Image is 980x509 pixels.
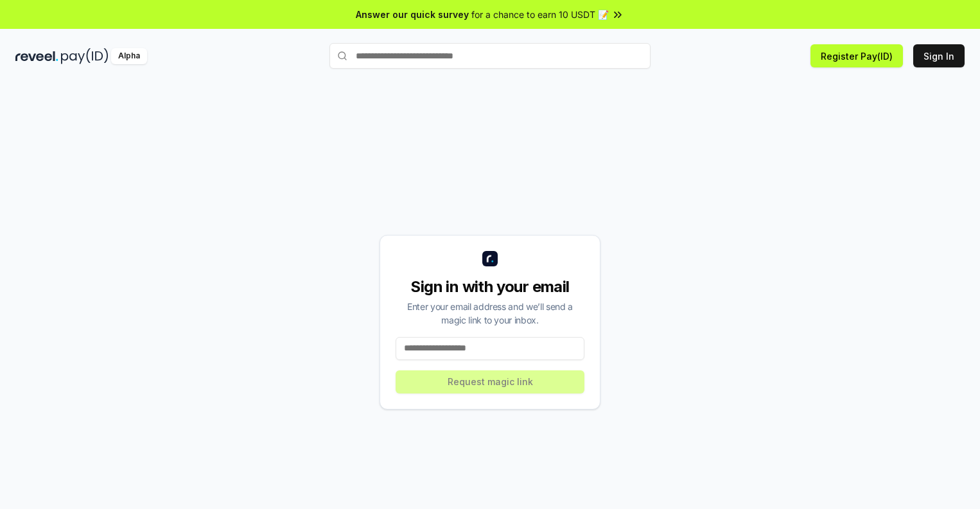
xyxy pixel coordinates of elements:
div: Enter your email address and we’ll send a magic link to your inbox. [396,300,584,327]
span: Answer our quick survey [356,8,469,21]
img: logo_small [482,251,498,266]
button: Register Pay(ID) [810,44,903,67]
span: for a chance to earn 10 USDT 📝 [471,8,609,21]
div: Alpha [111,48,147,64]
img: reveel_dark [15,48,58,64]
div: Sign in with your email [396,277,584,297]
img: pay_id [61,48,109,64]
button: Sign In [913,44,965,67]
